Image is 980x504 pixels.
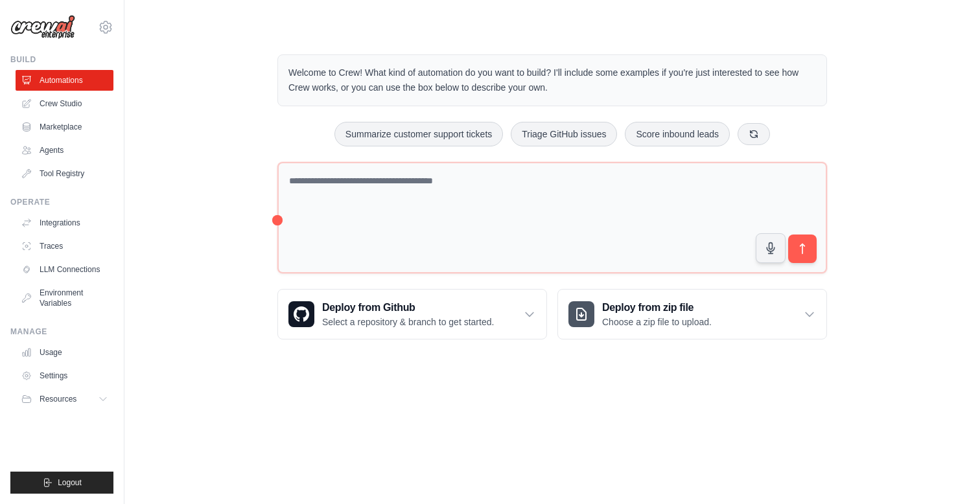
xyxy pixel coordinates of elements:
[16,212,113,233] a: Integrations
[10,15,75,40] img: Logo
[16,117,113,137] a: Marketplace
[16,93,113,114] a: Crew Studio
[58,477,82,488] span: Logout
[10,54,113,65] div: Build
[16,389,113,409] button: Resources
[602,315,712,328] p: Choose a zip file to upload.
[322,300,494,315] h3: Deploy from Github
[10,326,113,337] div: Manage
[334,122,503,146] button: Summarize customer support tickets
[10,472,113,494] button: Logout
[16,282,113,314] a: Environment Variables
[602,300,712,315] h3: Deploy from zip file
[16,236,113,257] a: Traces
[40,394,76,404] span: Resources
[10,197,113,207] div: Operate
[16,365,113,386] a: Settings
[16,342,113,363] a: Usage
[16,259,113,280] a: LLM Connections
[322,315,494,328] p: Select a repository & branch to get started.
[625,122,730,146] button: Score inbound leads
[940,385,950,395] button: Close walkthrough
[732,425,933,467] p: Describe the automation you want to build, select an example option, or use the microphone to spe...
[16,70,113,91] a: Automations
[16,140,113,161] a: Agents
[288,65,816,95] p: Welcome to Crew! What kind of automation do you want to build? I'll include some examples if you'...
[732,402,933,420] h3: Create an automation
[742,388,769,398] span: Step 1
[511,122,617,146] button: Triage GitHub issues
[16,163,113,184] a: Tool Registry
